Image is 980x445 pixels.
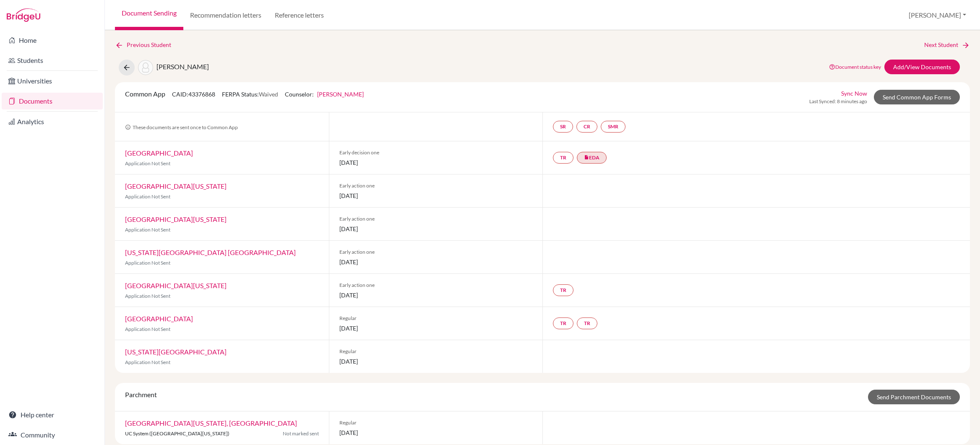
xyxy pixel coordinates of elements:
span: Application Not Sent [125,359,170,365]
span: Regular [339,419,533,427]
span: Regular [339,348,533,355]
a: Add/View Documents [884,60,960,74]
span: Last Synced: 8 minutes ago [809,98,867,105]
a: Help center [2,406,103,423]
span: Application Not Sent [125,260,170,266]
a: [GEOGRAPHIC_DATA][US_STATE] [125,215,227,223]
a: [PERSON_NAME] [317,91,364,98]
a: Next Student [924,40,970,49]
span: Common App [125,90,165,98]
a: [US_STATE][GEOGRAPHIC_DATA] [GEOGRAPHIC_DATA] [125,248,296,256]
a: [GEOGRAPHIC_DATA] [125,315,193,323]
span: Application Not Sent [125,326,170,332]
a: Send Parchment Documents [868,390,960,404]
a: TR [553,152,573,164]
img: Bridge-U [7,8,40,22]
span: Application Not Sent [125,293,170,299]
span: Regular [339,315,533,322]
a: Previous Student [115,40,178,49]
a: Analytics [2,113,103,130]
span: Counselor: [285,91,364,98]
span: [DATE] [339,291,533,299]
span: Parchment [125,390,157,398]
span: Early action one [339,281,533,289]
span: Application Not Sent [125,226,170,233]
a: [GEOGRAPHIC_DATA][US_STATE] [125,182,227,190]
span: UC System ([GEOGRAPHIC_DATA][US_STATE]) [125,430,229,437]
a: insert_drive_fileEDA [577,152,607,164]
a: [GEOGRAPHIC_DATA][US_STATE], [GEOGRAPHIC_DATA] [125,419,297,427]
a: Universities [2,73,103,89]
span: Early action one [339,215,533,223]
a: [GEOGRAPHIC_DATA] [125,149,193,157]
a: Community [2,427,103,443]
span: CAID: 43376868 [172,91,215,98]
a: TR [553,317,573,329]
span: These documents are sent once to Common App [125,124,238,130]
span: Early action one [339,182,533,190]
a: TR [553,284,573,296]
span: Early action one [339,248,533,256]
a: TR [577,317,597,329]
span: [DATE] [339,224,533,233]
a: Sync Now [841,89,867,98]
a: [US_STATE][GEOGRAPHIC_DATA] [125,348,227,356]
a: Send Common App Forms [874,90,960,104]
i: insert_drive_file [584,155,589,160]
span: Application Not Sent [125,160,170,167]
span: Early decision one [339,149,533,156]
span: [DATE] [339,158,533,167]
span: Waived [259,91,278,98]
span: Application Not Sent [125,193,170,200]
span: [DATE] [339,357,533,366]
a: Home [2,32,103,49]
a: Document status key [829,64,881,70]
span: Not marked sent [283,430,319,437]
span: [DATE] [339,324,533,333]
span: [DATE] [339,191,533,200]
span: [DATE] [339,258,533,266]
button: [PERSON_NAME] [905,7,970,23]
a: CR [576,121,597,133]
a: Students [2,52,103,69]
a: SMR [601,121,626,133]
a: [GEOGRAPHIC_DATA][US_STATE] [125,281,227,289]
a: Documents [2,93,103,109]
a: SR [553,121,573,133]
span: [DATE] [339,428,533,437]
span: [PERSON_NAME] [156,62,209,70]
span: FERPA Status: [222,91,278,98]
